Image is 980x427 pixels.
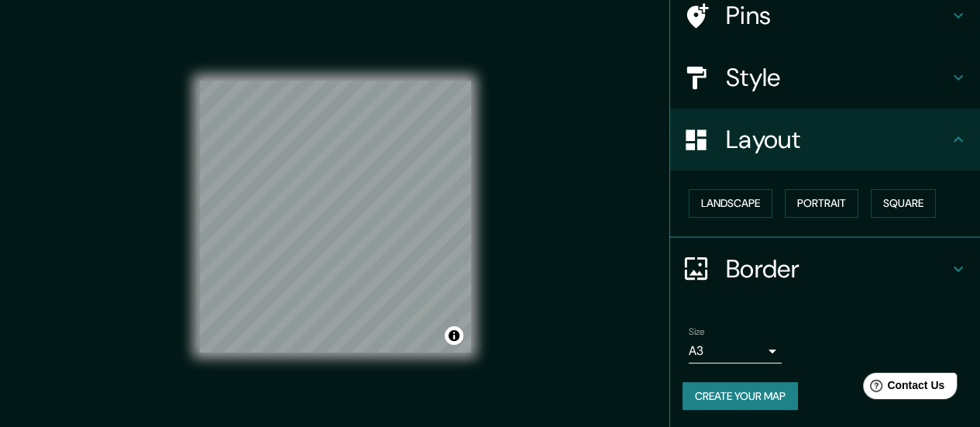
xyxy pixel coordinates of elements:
[683,382,798,411] button: Create your map
[670,238,980,300] div: Border
[689,189,772,218] button: Landscape
[445,326,463,345] button: Toggle attribution
[726,62,949,93] h4: Style
[199,81,471,353] canvas: Map
[670,46,980,108] div: Style
[689,339,782,363] div: A3
[842,367,963,410] iframe: Help widget launcher
[871,189,936,218] button: Square
[670,108,980,170] div: Layout
[726,124,949,155] h4: Layout
[689,325,705,338] label: Size
[785,189,858,218] button: Portrait
[726,253,949,284] h4: Border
